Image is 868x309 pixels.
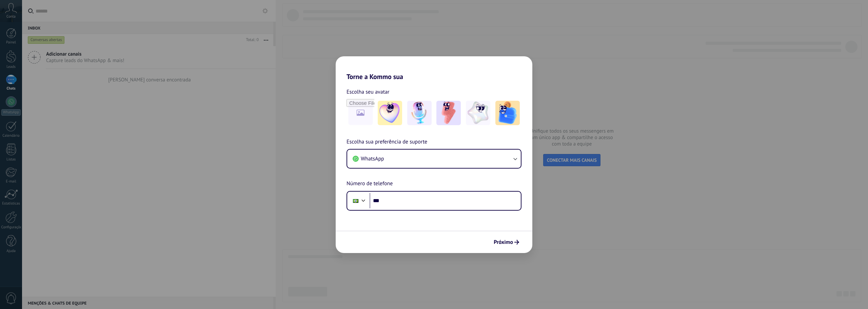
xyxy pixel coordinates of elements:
[347,150,521,168] button: WhatsApp
[347,88,390,96] span: Escolha seu avatar
[336,56,532,81] h2: Torne a Kommo sua
[407,101,432,125] img: -2.jpeg
[378,101,402,125] img: -1.jpeg
[491,236,522,248] button: Próximo
[347,179,393,188] span: Número de telefone
[347,138,427,147] span: Escolha sua preferência de suporte
[466,101,490,125] img: -4.jpeg
[349,194,362,208] div: Brazil: + 55
[436,101,461,125] img: -3.jpeg
[494,240,513,245] span: Próximo
[361,155,384,162] span: WhatsApp
[495,101,520,125] img: -5.jpeg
